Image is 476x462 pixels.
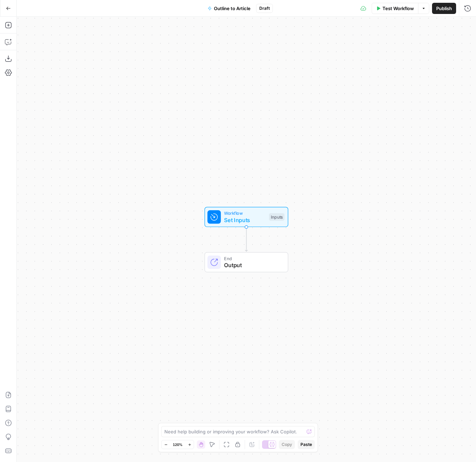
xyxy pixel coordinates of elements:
[436,5,452,12] span: Publish
[181,252,311,272] div: EndOutput
[259,5,270,12] span: Draft
[181,207,311,227] div: WorkflowSet InputsInputs
[432,3,456,14] button: Publish
[245,227,247,251] g: Edge from start to end
[282,441,292,448] span: Copy
[382,5,414,12] span: Test Workflow
[269,213,284,221] div: Inputs
[300,441,312,448] span: Paste
[224,210,266,217] span: Workflow
[224,255,281,262] span: End
[203,3,255,14] button: Outline to Article
[279,440,295,449] button: Copy
[224,216,266,224] span: Set Inputs
[214,5,251,12] span: Outline to Article
[298,440,315,449] button: Paste
[173,442,183,447] span: 120%
[224,261,281,269] span: Output
[372,3,418,14] button: Test Workflow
